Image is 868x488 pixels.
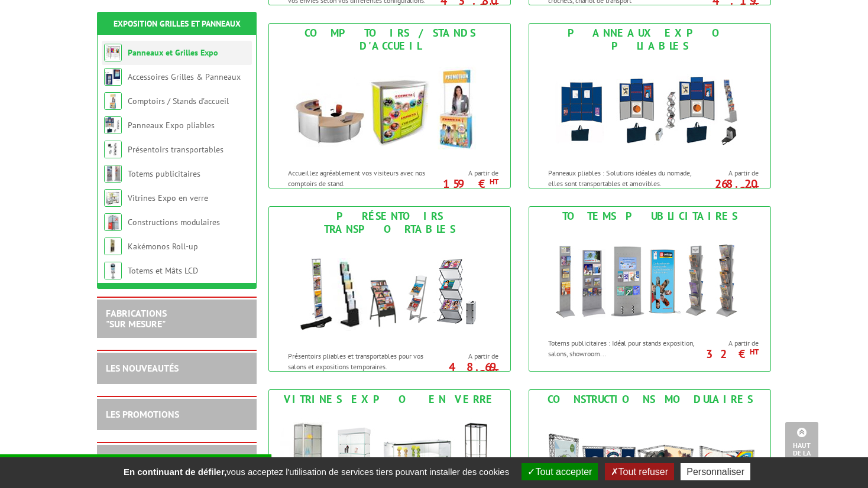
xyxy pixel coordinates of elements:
[490,177,498,187] sup: HT
[522,463,598,480] button: Tout accepter
[490,1,498,11] sup: HT
[532,27,767,53] div: Panneaux Expo pliables
[432,180,498,187] p: 159 €
[750,347,759,357] sup: HT
[750,1,759,11] sup: HT
[118,467,515,477] span: vous acceptez l'utilisation de services tiers pouvant installer des cookies
[104,238,122,255] img: Kakémonos Roll-up
[106,408,179,420] a: LES PROMOTIONS
[288,168,435,188] p: Accueillez agréablement vos visiteurs avec nos comptoirs de stand.
[540,56,759,162] img: Panneaux Expo pliables
[272,27,507,53] div: Comptoirs / Stands d'accueil
[128,96,229,106] a: Comptoirs / Stands d'accueil
[268,206,511,372] a: Présentoirs transportables Présentoirs transportables Présentoirs pliables et transportables pour...
[698,168,759,178] span: A partir de
[272,210,507,236] div: Présentoirs transportables
[128,265,198,276] a: Totems et Mâts LCD
[540,226,759,332] img: Totems publicitaires
[104,165,122,183] img: Totems publicitaires
[750,184,759,194] sup: HT
[698,339,759,348] span: A partir de
[104,213,122,231] img: Constructions modulaires
[529,23,771,188] a: Panneaux Expo pliables Panneaux Expo pliables Panneaux pliables : Solutions idéales du nomade, el...
[128,193,208,203] a: Vitrines Expo en verre
[438,352,498,361] span: A partir de
[114,18,241,29] a: Exposition Grilles et Panneaux
[104,262,122,279] img: Totems et Mâts LCD
[548,168,695,188] p: Panneaux pliables : Solutions idéales du nomade, elles sont transportables et amovibles.
[532,393,767,406] div: Constructions modulaires
[104,116,122,134] img: Panneaux Expo pliables
[128,144,224,155] a: Présentoirs transportables
[104,44,122,61] img: Panneaux et Grilles Expo
[280,56,499,162] img: Comptoirs / Stands d'accueil
[104,141,122,158] img: Présentoirs transportables
[548,338,695,358] p: Totems publicitaires : Idéal pour stands exposition, salons, showroom...
[128,241,198,252] a: Kakémonos Roll-up
[128,120,215,131] a: Panneaux Expo pliables
[128,47,218,58] a: Panneaux et Grilles Expo
[288,351,435,371] p: Présentoirs pliables et transportables pour vos salons et expositions temporaires.
[681,463,750,480] button: Personnaliser (fenêtre modale)
[104,68,122,86] img: Accessoires Grilles & Panneaux
[272,393,507,406] div: Vitrines Expo en verre
[490,367,498,377] sup: HT
[529,206,771,372] a: Totems publicitaires Totems publicitaires Totems publicitaires : Idéal pour stands exposition, sa...
[692,350,759,357] p: 32 €
[128,168,200,179] a: Totems publicitaires
[280,239,499,345] img: Présentoirs transportables
[104,92,122,110] img: Comptoirs / Stands d'accueil
[438,168,498,178] span: A partir de
[106,307,167,330] a: FABRICATIONS"Sur Mesure"
[104,189,122,207] img: Vitrines Expo en verre
[432,363,498,378] p: 48.69 €
[106,362,179,374] a: LES NOUVEAUTÉS
[785,422,818,470] a: Haut de la page
[124,467,226,477] strong: En continuant de défiler,
[268,23,511,188] a: Comptoirs / Stands d'accueil Comptoirs / Stands d'accueil Accueillez agréablement vos visiteurs a...
[128,71,241,82] a: Accessoires Grilles & Panneaux
[532,210,767,223] div: Totems publicitaires
[692,180,759,194] p: 268.20 €
[605,463,674,480] button: Tout refuser
[128,217,220,227] a: Constructions modulaires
